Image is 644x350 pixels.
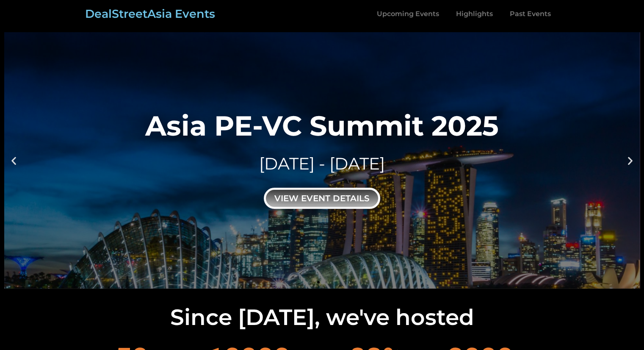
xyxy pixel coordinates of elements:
[317,281,320,283] span: Go to slide 1
[625,155,636,166] div: Next slide
[85,7,215,21] a: DealStreetAsia Events
[145,152,499,175] div: [DATE] - [DATE]
[145,112,499,139] div: Asia PE-VC Summit 2025
[4,306,640,328] h2: Since [DATE], we've hosted
[264,188,380,209] div: view event details
[368,4,448,24] a: Upcoming Events
[325,281,327,283] span: Go to slide 2
[4,32,640,289] a: Asia PE-VC Summit 2025[DATE] - [DATE]view event details
[501,4,559,24] a: Past Events
[8,155,19,166] div: Previous slide
[448,4,501,24] a: Highlights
